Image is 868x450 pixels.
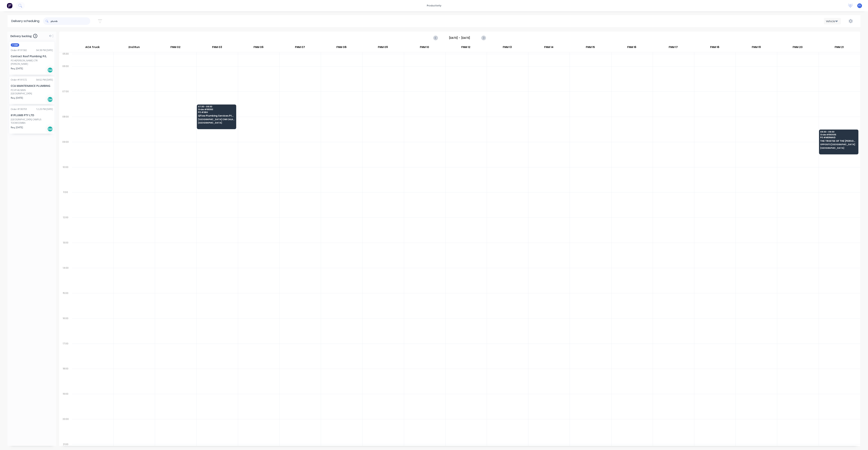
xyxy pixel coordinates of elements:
div: Contract Roof Plumbing P/L [11,54,53,58]
div: 05:30 [59,52,72,64]
div: 19:00 [59,392,72,417]
div: Delivery scheduling [8,15,43,27]
div: FNM 13 [487,44,528,52]
div: FNM 16 [611,44,652,52]
div: 13:00 [59,240,72,266]
span: Order # 191393 [198,108,235,111]
div: 10:00 [59,165,72,190]
div: Order # 190793 [11,108,27,111]
span: [GEOGRAPHIC_DATA] [820,147,857,149]
div: FNM 21 [818,44,860,52]
span: Req. [DATE] [11,67,23,70]
div: FNM 15 [570,44,611,52]
input: Search for orders [51,17,90,25]
span: 07:30 - 08:30 [198,105,235,108]
img: Factory [7,3,12,8]
span: [GEOGRAPHIC_DATA] CNR CALAM & [PERSON_NAME][GEOGRAPHIC_DATA]'S [198,118,235,121]
div: FNM 10 [404,44,445,52]
span: F1 [858,4,861,7]
span: [GEOGRAPHIC_DATA] [198,122,235,124]
span: Delivery backlog [10,34,32,38]
div: 07:00 [59,89,72,114]
span: OPPOSITE [GEOGRAPHIC_DATA] [820,143,857,146]
span: Req. [DATE] [11,96,23,100]
span: Order # 190935 [820,133,857,136]
div: PO #146 MAIN [11,88,26,92]
div: 11:00 [59,190,72,215]
div: FNM 06 [238,44,279,52]
div: 2nd Run [113,44,155,52]
span: QFlow Plumbing Services Pty Ltd [198,114,235,117]
span: Req. [DATE] [11,126,23,129]
div: PO #[PERSON_NAME] CTR [11,59,37,62]
span: THE TRUSTEE OF THE [PERSON_NAME] TRUST T/AS CENTREPOINT PLUMBING [820,140,857,142]
div: FNM 20 [777,44,818,52]
div: Del [47,126,53,132]
div: CCA MAINTENANCE PLUMBING [11,84,53,88]
div: FNM 19 [736,44,777,52]
div: FNM 09 [362,44,403,52]
div: 09:00 [59,140,72,165]
div: FNM 03 [196,44,238,52]
div: 18:00 [59,366,72,392]
div: FNM 17 [653,44,694,52]
div: 04:02 PM [DATE] [36,78,53,82]
div: FNM 14 [528,44,569,52]
div: 16:00 [59,316,72,341]
div: 12:00 [59,215,72,240]
div: Vehicle [826,19,837,23]
div: Order # 191572 [11,78,27,82]
div: [GEOGRAPHIC_DATA] CAMPUS [11,118,41,121]
button: Vehicle [824,18,841,24]
div: FNM 02 [155,44,196,52]
div: FNM 07 [279,44,321,52]
div: ACA Truck [72,44,113,52]
div: FNM 18 [694,44,735,52]
span: 08:30 - 09:30 [820,131,857,133]
span: PO # SBH [198,111,235,113]
div: TOOWOOMBA [11,121,53,125]
div: 17:00 [59,341,72,367]
div: 20:00 [59,417,72,442]
div: FNM 08 [321,44,362,52]
div: 04:38 PM [DATE] [36,49,53,52]
div: 08:00 [59,114,72,140]
div: 06:00 [59,64,72,89]
span: 7 AM [11,43,19,47]
span: 3 [33,34,37,38]
div: [PERSON_NAME] [11,62,53,66]
div: 81PLUMB PTY LTD [11,113,53,117]
div: Order # 191582 [11,49,27,52]
div: FNM 12 [445,44,487,52]
div: [GEOGRAPHIC_DATA] [11,92,53,95]
div: 21:00 [59,442,72,447]
div: 15:00 [59,291,72,316]
div: 12:20 PM [DATE] [36,108,53,111]
div: Del [47,67,53,73]
span: PO # MERMAID [820,136,857,139]
div: productivity [425,3,443,8]
div: Del [47,97,53,102]
div: 14:00 [59,266,72,291]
